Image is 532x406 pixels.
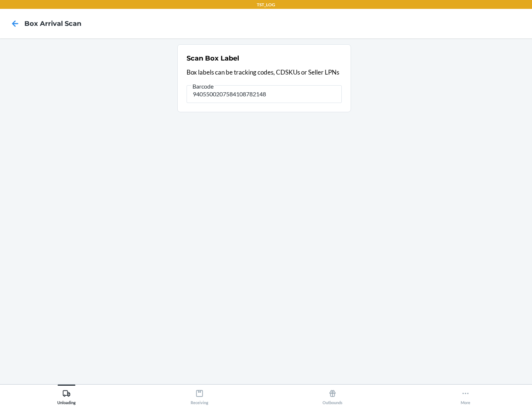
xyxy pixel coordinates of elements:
[187,68,342,77] p: Box labels can be tracking codes, CDSKUs or Seller LPNs
[187,54,239,63] h2: Scan Box Label
[399,385,532,405] button: More
[57,386,76,405] div: Unloading
[461,386,470,405] div: More
[266,385,399,405] button: Outbounds
[323,386,342,405] div: Outbounds
[191,83,215,90] span: Barcode
[187,85,342,103] input: Barcode
[257,1,275,8] p: TST_LOG
[133,385,266,405] button: Receiving
[24,19,81,28] h4: Box Arrival Scan
[191,386,208,405] div: Receiving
